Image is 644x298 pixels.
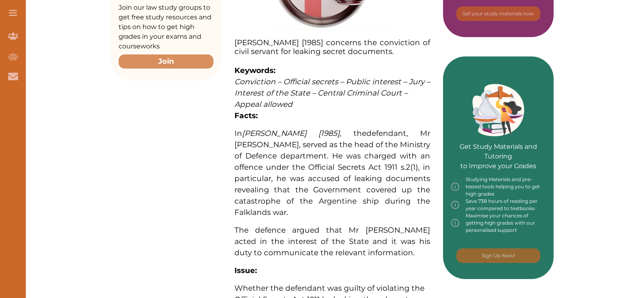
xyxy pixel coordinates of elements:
[234,38,430,56] span: [PERSON_NAME] [1985] concerns the conviction of civil servant for leaking secret documents.
[234,225,430,257] span: The defence argued that Mr [PERSON_NAME] acted in the interest of the State and it was his duty t...
[340,129,366,138] span: , the
[451,119,546,171] p: Get Study Materials and Tutoring to Improve your Grades
[242,129,340,138] span: [PERSON_NAME] [1985]
[451,212,546,234] div: Maximise your chances of getting high grades with our personalised support
[462,10,534,17] p: Sell your study materials now
[234,111,258,120] strong: Facts:
[234,66,276,75] strong: Keywords:
[451,176,459,198] img: info-img
[456,248,540,263] button: [object Object]
[451,212,459,234] img: info-img
[451,198,459,212] img: info-img
[456,6,540,21] button: [object Object]
[482,252,515,259] p: Sign Up Now!
[451,176,546,198] div: Studying Materials and pre-tested tools helping you to get high grades
[234,77,430,109] span: Conviction – Official secrets – Public interest – Jury – Interest of the State – Central Criminal...
[119,54,213,69] button: Join
[234,129,340,138] span: In
[473,84,524,136] img: Green card image
[451,198,546,212] div: Save 738 hours of reading per year compared to textbooks
[119,3,213,51] p: Join our law study groups to get free study resources and tips on how to get high grades in your ...
[234,266,257,275] strong: Issue:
